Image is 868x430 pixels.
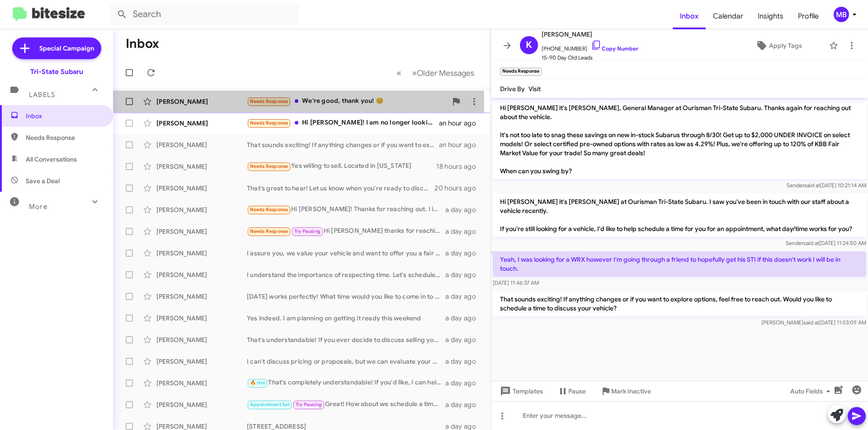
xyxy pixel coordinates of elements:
[156,184,247,193] div: [PERSON_NAME]
[391,64,407,82] button: Previous
[445,227,483,236] div: a day ago
[761,319,866,326] span: [PERSON_NAME] [DATE] 11:53:09 AM
[156,249,247,258] div: [PERSON_NAME]
[294,228,321,234] span: Try Pausing
[826,7,858,22] button: MB
[156,270,247,279] div: [PERSON_NAME]
[493,251,866,277] p: Yeah, I was looking for a WRX however I'm going through a friend to hopefully get his STI if this...
[247,184,434,193] div: That's great to hear! Let us know when you're ready to discuss your options further. We’d love to...
[493,291,866,316] p: That sounds exciting! If anything changes or if you want to explore options, feel free to reach o...
[611,383,651,399] span: Mark Inactive
[434,184,483,193] div: 20 hours ago
[26,111,103,120] span: Inbox
[156,162,247,171] div: [PERSON_NAME]
[250,380,265,386] span: 🔥 Hot
[392,64,480,82] nav: Page navigation example
[787,182,866,189] span: Sender [DATE] 10:21:14 AM
[247,226,445,236] div: Hi [PERSON_NAME] thanks for reaching out. Let's chat late next week. I'm out of town now but will...
[542,40,638,53] span: [PHONE_NUMBER]
[790,383,834,399] span: Auto Fields
[439,140,483,149] div: an hour ago
[445,249,483,258] div: a day ago
[247,118,439,128] div: Hi [PERSON_NAME]! I am no longer looking for a vehicle. Thank you!
[750,3,791,29] a: Insights
[247,335,445,344] div: That's understandable! If you ever decide to discuss selling your vehicle, we're here to help. Do...
[445,400,483,409] div: a day ago
[26,133,103,142] span: Needs Response
[803,240,819,246] span: said at
[500,85,525,93] span: Drive By
[498,383,543,399] span: Templates
[247,314,445,323] div: Yes indeed. I am planning on getting it ready this weekend
[445,335,483,344] div: a day ago
[445,357,483,366] div: a day ago
[247,378,445,388] div: That's completely understandable! If you'd like, I can help you with more information to make you...
[156,357,247,366] div: [PERSON_NAME]
[29,91,55,99] span: Labels
[526,38,532,52] span: K
[769,37,802,54] span: Apply Tags
[445,270,483,279] div: a day ago
[706,3,750,29] a: Calendar
[156,400,247,409] div: [PERSON_NAME]
[493,100,866,179] p: Hi [PERSON_NAME] it's [PERSON_NAME], General Manager at Ourisman Tri-State Subaru. Thanks again f...
[412,67,417,79] span: »
[156,227,247,236] div: [PERSON_NAME]
[436,162,483,171] div: 18 hours ago
[156,314,247,323] div: [PERSON_NAME]
[396,67,401,79] span: «
[156,205,247,214] div: [PERSON_NAME]
[491,383,550,399] button: Templates
[247,357,445,366] div: I can't discuss pricing or proposals, but we can evaluate your Wrangler Unlimited in person. Woul...
[550,383,593,399] button: Pause
[542,53,638,62] span: 15-90 Day Old Leads
[247,292,445,301] div: [DATE] works perfectly! What time would you like to come in to discuss selling your Telluride?
[250,402,290,407] span: Appointment Set
[445,379,483,388] div: a day ago
[247,249,445,258] div: I assure you, we value your vehicle and want to offer you a fair assessment. Let’s set up an appo...
[593,383,658,399] button: Mark Inactive
[29,203,47,211] span: More
[156,97,247,106] div: [PERSON_NAME]
[247,96,447,106] div: We're good, thank you! 😊
[591,45,638,52] a: Copy Number
[26,176,60,185] span: Save a Deal
[732,37,825,54] button: Apply Tags
[39,44,94,53] span: Special Campaign
[156,119,247,128] div: [PERSON_NAME]
[296,402,322,407] span: Try Pausing
[247,399,445,410] div: Great! How about we schedule a time next week to discuss the sale of your Focus St? Let me know w...
[250,98,288,104] span: Needs Response
[247,270,445,279] div: I understand the importance of respecting time. Let's schedule an appointment to evaluate your Tu...
[417,68,474,78] span: Older Messages
[803,319,819,326] span: said at
[493,279,539,286] span: [DATE] 11:46:37 AM
[542,29,638,40] span: [PERSON_NAME]
[493,194,866,237] p: Hi [PERSON_NAME] it's [PERSON_NAME] at Ourisman Tri-State Subaru. I saw you've been in touch with...
[126,37,159,51] h1: Inbox
[445,292,483,301] div: a day ago
[673,3,706,29] a: Inbox
[528,85,541,93] span: Visit
[786,240,866,246] span: Sender [DATE] 11:24:50 AM
[26,155,77,164] span: All Conversations
[834,7,849,22] div: MB
[156,292,247,301] div: [PERSON_NAME]
[247,204,445,215] div: Hi [PERSON_NAME]! Thanks for reaching out. I incorrectly entered the address of the vehicle and i...
[791,3,826,29] a: Profile
[445,314,483,323] div: a day ago
[406,64,480,82] button: Next
[250,163,288,169] span: Needs Response
[156,379,247,388] div: [PERSON_NAME]
[247,140,439,149] div: That sounds exciting! If anything changes or if you want to explore options, feel free to reach o...
[250,120,288,126] span: Needs Response
[804,182,820,189] span: said at
[247,161,436,171] div: Yes willing to sell. Located in [US_STATE]
[30,67,83,76] div: Tri-State Subaru
[156,335,247,344] div: [PERSON_NAME]
[783,383,841,399] button: Auto Fields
